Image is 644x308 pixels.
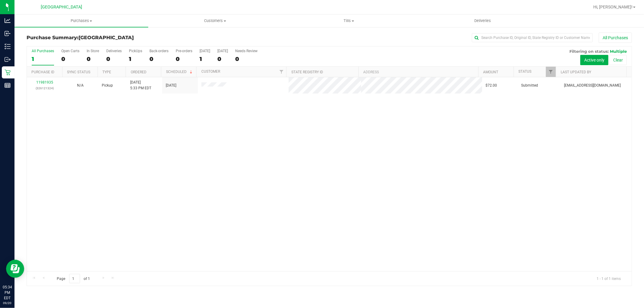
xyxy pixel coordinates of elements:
div: 1 [200,56,210,62]
a: Amount [483,70,498,74]
div: [DATE] [200,49,210,53]
div: 0 [106,56,122,62]
a: Customers [148,14,282,27]
a: Filter [276,67,286,77]
span: [GEOGRAPHIC_DATA] [41,5,82,10]
iframe: Resource center [6,260,24,278]
p: 09/20 [3,301,12,305]
span: [EMAIL_ADDRESS][DOMAIN_NAME] [564,83,621,88]
div: Back-orders [149,49,168,53]
h3: Purchase Summary: [27,35,228,40]
span: Tills [282,18,415,24]
span: Not Applicable [77,83,84,87]
div: Deliveries [106,49,122,53]
a: Scheduled [166,70,194,74]
a: Type [102,70,111,74]
div: 0 [149,56,168,62]
a: Purchase ID [31,70,54,74]
inline-svg: Inbound [5,30,11,37]
div: PickUps [129,49,142,53]
a: Status [518,69,531,74]
inline-svg: Inventory [5,43,11,49]
div: 1 [32,56,54,62]
a: Sync Status [67,70,90,74]
a: Tills [282,14,416,27]
a: Filter [546,67,556,77]
a: Ordered [131,70,146,74]
span: Page of 1 [52,274,95,283]
span: [DATE] 5:33 PM EDT [130,80,151,91]
span: $72.00 [486,83,497,88]
a: Purchases [14,14,148,27]
div: 0 [87,56,99,62]
a: Customer [201,69,220,74]
div: In Store [87,49,99,53]
div: All Purchases [32,49,54,53]
span: 1 - 1 of 1 items [592,274,626,283]
button: All Purchases [599,33,632,43]
span: Submitted [521,83,538,88]
inline-svg: Retail [5,69,11,75]
span: [GEOGRAPHIC_DATA] [78,35,134,40]
button: N/A [77,83,84,88]
span: Hi, [PERSON_NAME]! [593,5,633,9]
a: State Registry ID [291,70,323,74]
input: 1 [69,274,80,283]
inline-svg: Analytics [5,17,11,24]
div: 1 [129,56,142,62]
span: Multiple [610,49,627,54]
inline-svg: Outbound [5,56,11,62]
a: Deliveries [416,14,549,27]
a: Last Updated By [561,70,591,74]
span: Purchases [14,18,148,24]
button: Clear [609,55,627,65]
div: Pre-orders [176,49,192,53]
th: Address [358,67,478,77]
div: Needs Review [235,49,258,53]
p: (326121324) [30,85,59,91]
div: 0 [235,56,258,62]
a: 11981935 [36,80,53,84]
span: Customers [149,18,282,24]
div: 0 [176,56,192,62]
p: 05:34 PM EDT [3,284,12,301]
input: Search Purchase ID, Original ID, State Registry ID or Customer Name... [472,33,593,42]
span: Deliveries [466,18,499,24]
span: Pickup [102,83,113,88]
span: Filtering on status: [569,49,609,54]
div: 0 [61,56,79,62]
span: [DATE] [166,83,176,88]
div: [DATE] [217,49,228,53]
button: Active only [580,55,608,65]
div: 0 [217,56,228,62]
div: Open Carts [61,49,79,53]
inline-svg: Reports [5,82,11,88]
